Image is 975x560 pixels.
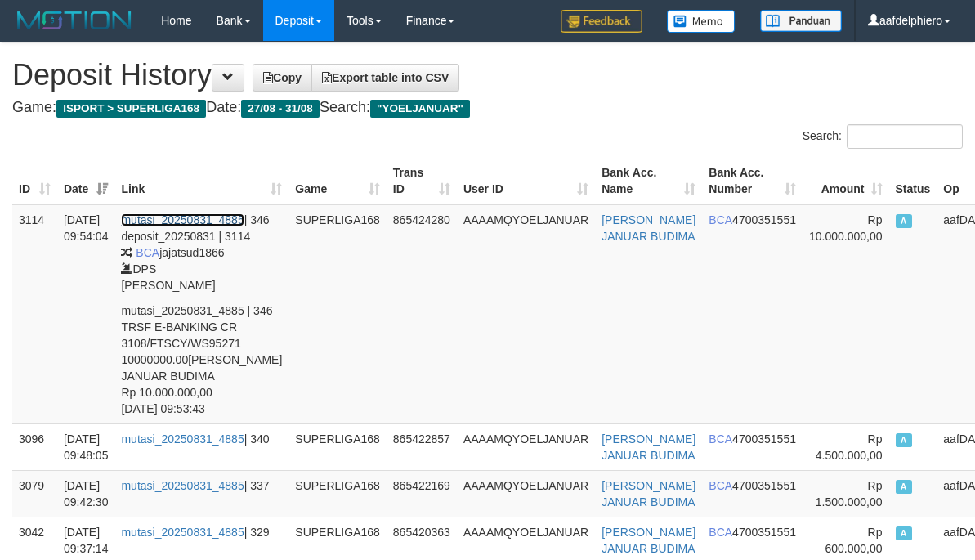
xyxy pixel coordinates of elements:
[702,423,803,470] td: 4700351551
[12,158,57,204] th: ID: activate to sort column ascending
[702,158,803,204] th: Bank Acc. Number: activate to sort column ascending
[57,423,115,470] td: [DATE] 09:48:05
[595,158,702,204] th: Bank Acc. Name: activate to sort column ascending
[288,158,387,204] th: Game: activate to sort column ascending
[825,526,882,555] span: Rp 600.000,00
[114,158,288,204] th: Link: activate to sort column ascending
[288,470,387,517] td: SUPERLIGA168
[241,100,320,118] span: 27/08 - 31/08
[702,470,803,517] td: 4700351551
[602,479,695,508] a: [PERSON_NAME] JANUAR BUDIMA
[457,204,595,424] td: AAAAMQYOELJANUAR
[709,526,732,539] span: BCA
[12,470,57,517] td: 3079
[253,64,312,92] a: Copy
[709,479,732,492] span: BCA
[816,479,883,508] span: Rp 1.500.000,00
[322,71,449,84] span: Export table into CSV
[896,214,912,228] span: Approved
[602,526,695,555] a: [PERSON_NAME] JANUAR BUDIMA
[121,526,244,539] a: mutasi_20250831_4885
[121,228,282,417] div: deposit_20250831 | 3114 jajatsud1866 DPS [PERSON_NAME] mutasi_20250831_4885 | 346 TRSF E-BANKING ...
[387,204,457,424] td: 865424280
[12,8,136,33] img: MOTION_logo.png
[114,204,288,424] td: | 346
[896,480,912,494] span: Approved
[114,423,288,470] td: | 340
[121,479,244,492] a: mutasi_20250831_4885
[602,213,695,243] a: [PERSON_NAME] JANUAR BUDIMA
[760,10,842,32] img: panduan.png
[12,204,57,424] td: 3114
[709,213,732,226] span: BCA
[702,204,803,424] td: 4700351551
[847,124,963,149] input: Search:
[803,124,963,149] label: Search:
[12,423,57,470] td: 3096
[809,213,883,243] span: Rp 10.000.000,00
[896,433,912,447] span: Approved
[263,71,302,84] span: Copy
[57,470,115,517] td: [DATE] 09:42:30
[370,100,470,118] span: "YOELJANUAR"
[457,423,595,470] td: AAAAMQYOELJANUAR
[121,213,244,226] a: mutasi_20250831_4885
[57,158,115,204] th: Date: activate to sort column ascending
[387,470,457,517] td: 865422169
[889,158,937,204] th: Status
[57,204,115,424] td: [DATE] 09:54:04
[667,10,736,33] img: Button%20Memo.svg
[12,100,963,116] h4: Game: Date: Search:
[602,432,695,462] a: [PERSON_NAME] JANUAR BUDIMA
[12,59,963,92] h1: Deposit History
[114,470,288,517] td: | 337
[56,100,206,118] span: ISPORT > SUPERLIGA168
[136,246,159,259] span: BCA
[387,158,457,204] th: Trans ID: activate to sort column ascending
[457,158,595,204] th: User ID: activate to sort column ascending
[803,158,889,204] th: Amount: activate to sort column ascending
[288,423,387,470] td: SUPERLIGA168
[457,470,595,517] td: AAAAMQYOELJANUAR
[121,432,244,446] a: mutasi_20250831_4885
[709,432,732,446] span: BCA
[561,10,642,33] img: Feedback.jpg
[288,204,387,424] td: SUPERLIGA168
[387,423,457,470] td: 865422857
[816,432,883,462] span: Rp 4.500.000,00
[896,526,912,540] span: Approved
[311,64,459,92] a: Export table into CSV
